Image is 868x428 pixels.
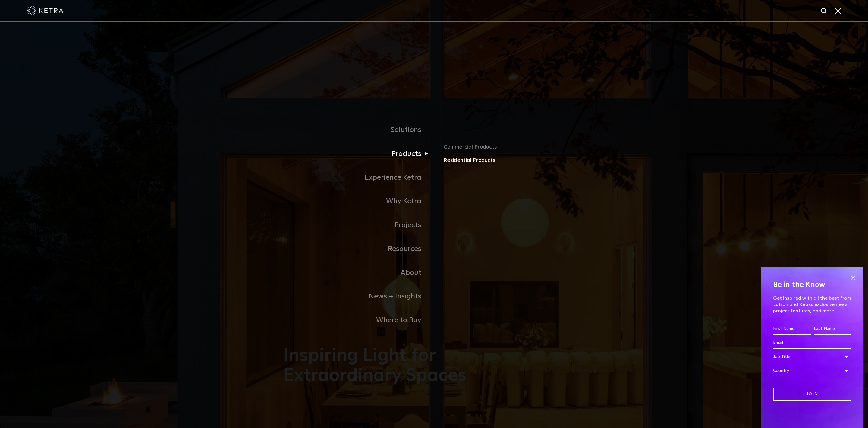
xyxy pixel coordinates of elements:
input: Email [773,337,851,349]
a: Resources [283,237,434,261]
div: Country [773,365,851,376]
a: Why Ketra [283,189,434,213]
img: search icon [820,8,828,15]
p: Get inspired with all the best from Lutron and Ketra: exclusive news, project features, and more. [773,295,851,314]
a: Projects [283,213,434,237]
img: ketra-logo-2019-white [27,6,63,15]
div: Job Title [773,351,851,362]
a: Where to Buy [283,308,434,332]
input: Join [773,388,851,401]
a: Solutions [283,118,434,142]
input: Last Name [814,323,851,335]
input: First Name [773,323,811,335]
a: Commercial Products [444,143,585,156]
div: Navigation Menu [283,118,585,332]
h4: Be in the Know [773,279,851,291]
a: About [283,261,434,285]
a: Products [283,142,434,166]
a: News + Insights [283,285,434,308]
a: Experience Ketra [283,166,434,190]
a: Residential Products [444,156,585,165]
